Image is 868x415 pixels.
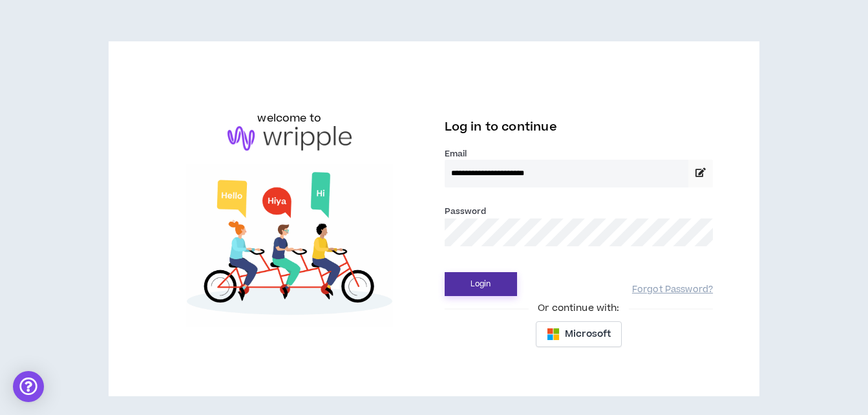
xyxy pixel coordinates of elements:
div: Open Intercom Messenger [13,371,44,402]
span: Log in to continue [445,119,557,135]
label: Password [445,206,487,217]
img: logo-brand.png [228,126,352,151]
button: Microsoft [536,321,622,347]
label: Email [445,148,714,160]
img: Welcome to Wripple [155,164,424,327]
a: Forgot Password? [632,284,713,296]
span: Microsoft [565,327,611,341]
button: Login [445,272,517,296]
span: Or continue with: [529,301,628,315]
h6: welcome to [257,111,321,126]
